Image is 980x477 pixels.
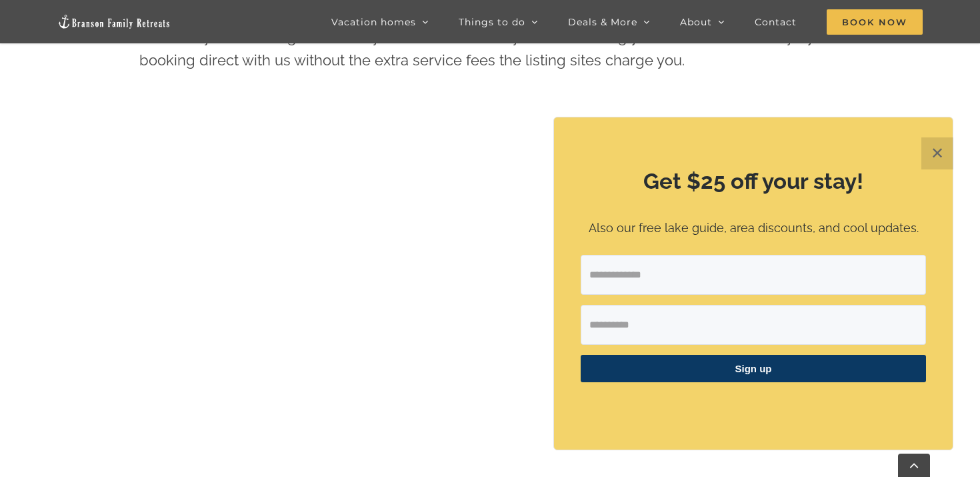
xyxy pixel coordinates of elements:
[581,355,926,382] button: Sign up
[581,219,926,238] p: Also our free lake guide, area discounts, and cool updates.
[568,17,637,27] span: Deals & More
[139,100,841,470] iframe: Branson search - Availability/Property Search Widget
[827,9,923,35] span: Book Now
[581,399,926,413] p: ​
[755,17,797,27] span: Contact
[459,17,525,27] span: Things to do
[331,17,416,27] span: Vacation homes
[57,14,171,29] img: Branson Family Retreats Logo
[680,17,712,27] span: About
[581,255,926,295] input: Email Address
[581,305,926,345] input: First Name
[581,166,926,197] h2: Get $25 off your stay!
[921,137,953,169] button: Close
